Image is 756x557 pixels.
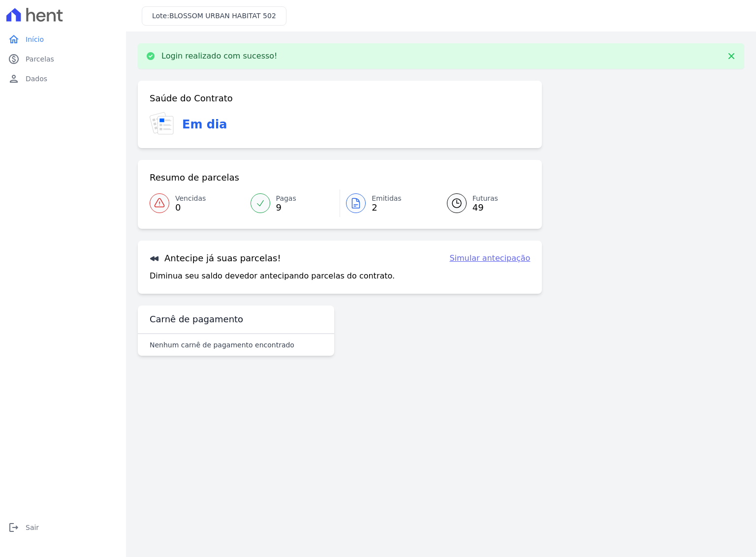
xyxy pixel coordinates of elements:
h3: Resumo de parcelas [150,172,239,184]
p: Diminua seu saldo devedor antecipando parcelas do contrato. [150,270,395,282]
span: Vencidas [175,193,206,204]
span: BLOSSOM URBAN HABITAT 502 [169,12,276,20]
a: homeInício [4,30,122,49]
span: 9 [276,204,296,212]
span: Futuras [472,193,498,204]
h3: Carnê de pagamento [150,313,243,325]
a: Emitidas 2 [340,189,435,217]
h3: Saúde do Contrato [150,93,233,104]
span: Parcelas [26,54,54,64]
a: Simular antecipação [449,252,530,264]
i: home [8,33,20,45]
h3: Antecipe já suas parcelas! [150,252,281,264]
span: 49 [472,204,498,212]
span: 2 [372,204,402,212]
a: logoutSair [4,518,122,537]
a: paidParcelas [4,49,122,69]
i: paid [8,53,20,65]
a: personDados [4,69,122,89]
span: Emitidas [372,193,402,204]
a: Pagas 9 [245,189,340,217]
i: person [8,73,20,85]
i: logout [8,522,20,533]
span: 0 [175,204,206,212]
p: Login realizado com sucesso! [161,51,278,61]
span: Dados [26,74,47,84]
a: Futuras 49 [435,189,531,217]
span: Pagas [276,193,296,204]
span: Sair [26,523,39,532]
a: Vencidas 0 [150,189,245,217]
h3: Lote: [152,11,276,21]
h3: Em dia [182,116,227,133]
p: Nenhum carnê de pagamento encontrado [150,340,294,350]
span: Início [26,34,44,44]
